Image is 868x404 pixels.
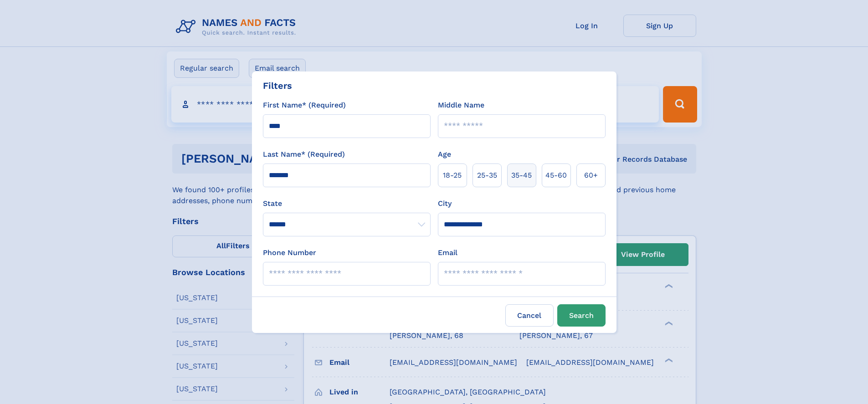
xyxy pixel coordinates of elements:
label: City [438,198,452,209]
span: 35‑45 [511,170,532,181]
label: Age [438,149,451,160]
span: 60+ [584,170,598,181]
label: Phone Number [263,247,316,258]
span: 25‑35 [477,170,497,181]
label: Email [438,247,457,258]
span: 45‑60 [545,170,567,181]
button: Search [557,304,606,327]
label: Cancel [505,304,554,327]
div: Filters [263,79,292,92]
label: Middle Name [438,100,484,111]
label: First Name* (Required) [263,100,346,111]
label: Last Name* (Required) [263,149,345,160]
label: State [263,198,431,209]
span: 18‑25 [443,170,462,181]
